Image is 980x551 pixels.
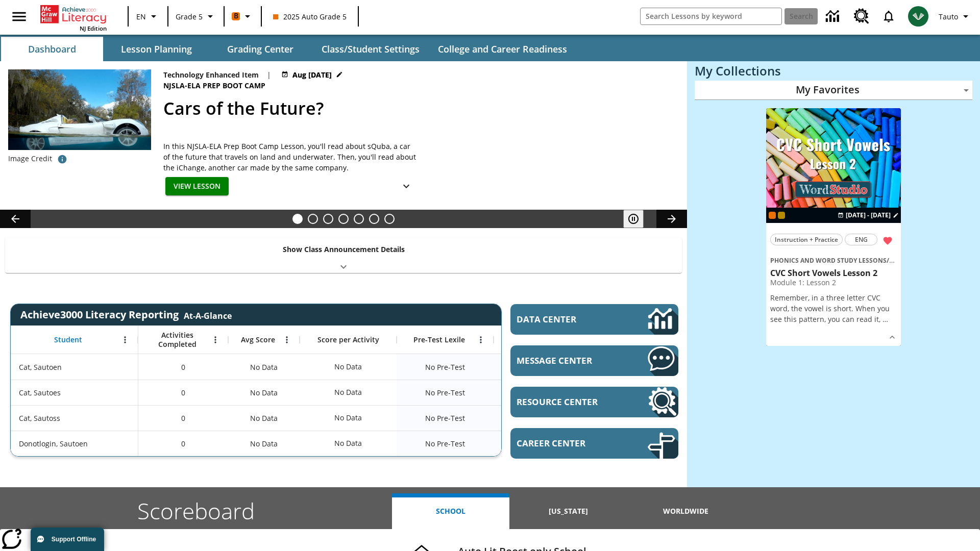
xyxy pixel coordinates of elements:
button: Aug 27 - Aug 27 Choose Dates [836,211,901,220]
div: Current Class [769,212,776,219]
span: Data Center [517,313,613,325]
span: NJSLA-ELA Prep Boot Camp [163,80,267,91]
span: 2025 Auto Grade 5 [273,11,347,22]
input: search field [641,8,781,24]
span: No Pre-Test, Cat, Sautoss [425,413,465,423]
button: Grade: Grade 5, Select a grade [171,7,220,26]
span: Tauto [939,11,958,22]
button: Slide 1 Cars of the Future? [292,214,303,224]
span: Instruction + Practice [775,234,838,245]
button: Open Menu [279,332,295,347]
span: ENG [855,234,868,245]
button: Slide 3 One Idea, Lots of Hard Work [323,214,333,224]
span: No Pre-Test, Cat, Sautoen [425,362,465,372]
span: 0 [181,413,185,423]
span: B [234,10,238,22]
a: Resource Center, Will open in new tab [510,387,678,417]
span: 0 [181,387,185,398]
span: Aug [DATE] [292,69,332,80]
span: / [887,255,895,265]
div: At-A-Glance [184,308,232,321]
a: Career Center [510,428,678,459]
div: No Data, Cat, Sautoes [494,380,591,405]
span: Message Center [517,355,617,366]
span: No Data [245,357,283,378]
div: No Data, Donotlogin, Sautoen [329,433,367,454]
a: Data Center [510,304,678,335]
span: Donotlogin, Sautoen [19,438,88,449]
button: Remove from Favorites [878,232,897,250]
p: Show Class Announcement Details [283,244,405,255]
button: ENG [845,234,877,245]
span: Activities Completed [143,331,211,349]
span: Grade 5 [176,11,203,22]
div: No Data, Cat, Sautoes [228,380,300,405]
span: 0 [181,438,185,449]
p: Technology Enhanced Item [163,69,259,80]
div: Home [40,3,107,32]
button: Support Offline [31,528,104,551]
span: Achieve3000 Literacy Reporting [20,308,232,321]
div: No Data, Cat, Sautoss [228,405,300,431]
span: Topic: Phonics and Word Study Lessons/CVC Short Vowels [770,255,897,266]
span: | [267,69,271,80]
img: High-tech automobile treading water. [8,69,151,166]
span: Student [54,335,82,344]
div: My Favorites [695,81,972,100]
button: Select a new avatar [902,3,935,30]
button: Grading Center [209,37,311,61]
a: Message Center [510,345,678,376]
h2: Cars of the Future? [163,95,675,121]
h3: CVC Short Vowels Lesson 2 [770,268,897,279]
button: Worldwide [627,493,745,529]
span: … [883,314,888,324]
div: 0, Donotlogin, Sautoen [138,431,228,456]
button: Lesson Planning [105,37,207,61]
span: No Pre-Test, Donotlogin, Sautoen [425,438,465,449]
div: No Data, Cat, Sautoen [494,354,591,380]
a: Home [40,4,107,24]
span: No Data [245,433,283,454]
span: Cat, Sautoen [19,362,62,372]
img: avatar image [908,6,928,27]
button: College and Career Readiness [430,37,575,61]
span: Support Offline [52,536,96,543]
div: 0, Cat, Sautoen [138,354,228,380]
button: Dashboard [1,37,103,61]
p: Remember, in a three letter CVC word, the vowel is short. When you see this pattern, you can read... [770,292,897,324]
button: View Lesson [165,177,229,196]
button: Language: EN, Select a language [132,7,164,26]
a: Data Center [820,3,848,31]
button: [US_STATE] [509,493,627,529]
button: Open Menu [208,332,223,347]
div: lesson details [766,108,901,346]
span: EN [136,11,146,22]
a: Resource Center, Will open in new tab [848,3,875,30]
span: Career Center [517,437,617,449]
div: Show Class Announcement Details [5,238,682,273]
div: New 2025 class [778,212,785,219]
span: Cat, Sautoes [19,387,61,398]
span: NJ Edition [80,24,107,32]
button: Profile/Settings [935,7,976,26]
button: Photo credit: AP [52,150,72,168]
button: Instruction + Practice [770,234,843,245]
span: Phonics and Word Study Lessons [770,256,887,265]
div: No Data, Cat, Sautoss [494,405,591,431]
p: Image Credit [8,154,52,164]
span: 0 [181,362,185,372]
button: Show Details [396,177,416,196]
span: Avg Score [241,335,275,344]
button: Slide 7 Sleepless in the Animal Kingdom [384,214,395,224]
span: CVC Short Vowels [889,256,942,265]
div: No Data, Cat, Sautoes [329,382,367,403]
button: School [392,493,509,529]
span: [DATE] - [DATE] [846,211,891,220]
div: Pause [623,210,654,228]
button: Slide 6 Making a Difference for the Planet [369,214,379,224]
button: Show Details [885,330,900,345]
button: Boost Class color is orange. Change class color [228,7,258,26]
button: Aug 24 - Aug 01 Choose Dates [279,69,345,80]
